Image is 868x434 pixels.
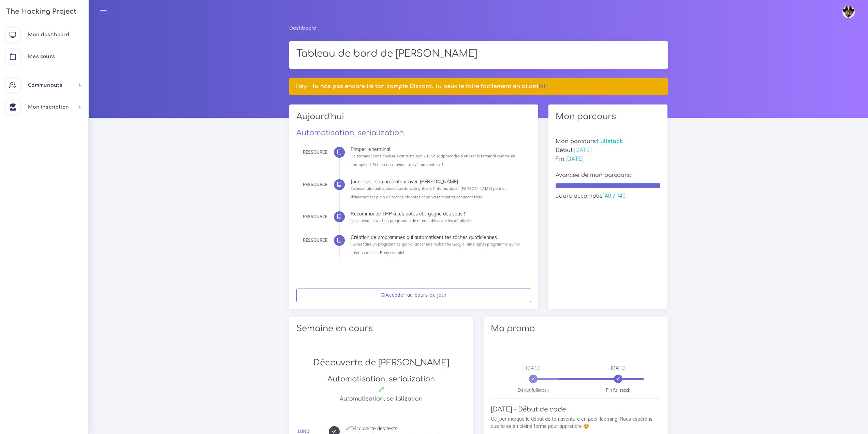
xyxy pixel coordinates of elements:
h2: Mon parcours [556,112,661,122]
div: Jouer avec son ordinateur avec [PERSON_NAME] ! [351,179,526,184]
h5: Avancée de mon parcours: [556,172,661,179]
a: Accéder au cours du jour [296,289,531,303]
div: Ressource [303,149,327,156]
h5: Mon parcours: [556,138,661,145]
small: Nous avons ouvert un programme de referal, découvre les détails ici. [351,218,472,223]
h5: Hey ! Tu n'as pas encore lié ton compte Discord. Tu peux le faire facilement en allant [295,83,661,90]
span: [DATE] [611,365,626,370]
span: Fullstack [597,138,623,144]
span: Mon dashboard [28,32,69,37]
span: Fin fullstack [606,387,630,393]
p: Ce jour marque le début de ton aventure en peer-learning. Nous espérons que tu es en pleine forme... [491,416,661,430]
h1: Tableau de bord de [PERSON_NAME] [296,48,661,60]
span: 1 [614,375,622,383]
div: Découverte des tests [345,426,466,431]
h3: Automatisation, serialization [296,375,466,383]
a: Lundi [298,429,310,434]
span: 0 [529,375,538,383]
span: 140 / 140 [603,193,626,199]
span: [DATE] [565,156,584,162]
h2: Ma promo [491,324,661,334]
div: Ressource [303,181,327,188]
h5: Fin: [556,156,661,163]
span: Communauté [28,83,62,88]
h2: Semaine en cours [296,324,466,334]
h3: The Hacking Project [4,8,76,15]
span: Mon inscription [28,104,69,110]
div: Création de programmes qui automatisent tes tâches quotidiennes [351,235,526,240]
a: ici! [539,83,547,89]
small: Un terminal sans couleur c'est triste non ? Tu veux apprendre à utiliser le terminal comme un cha... [351,154,515,167]
span: [DATE] [574,147,592,153]
div: Pimper le terminal [351,147,526,152]
span: Début fullstack [518,387,549,393]
span: Mes cours [28,54,55,59]
h5: Début: [556,147,661,154]
span: [DATE] [526,365,541,370]
small: Tu vas faire un programmes qui va lancer une recherche Google, ainsi qu'un programme qui va créer... [351,242,520,255]
div: Recommande THP à tes potes et... gagne des sous ! [351,211,526,216]
h4: [DATE] - Début de code [491,406,661,413]
h5: Jours accomplis [556,193,661,199]
h5: Automatisation, serialization [296,396,466,402]
div: Ressource [303,237,327,244]
div: Ressource [303,213,327,221]
a: Automatisation, serialization [296,129,404,137]
h2: Aujourd'hui [296,112,531,126]
h2: Découverte de [PERSON_NAME] [296,358,466,368]
a: Dashboard [289,26,317,31]
small: Tu peux faire autre chose que du web grâce à l'informatique ! [PERSON_NAME] permet d'automatiser ... [351,186,506,199]
img: avatar [842,6,855,18]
